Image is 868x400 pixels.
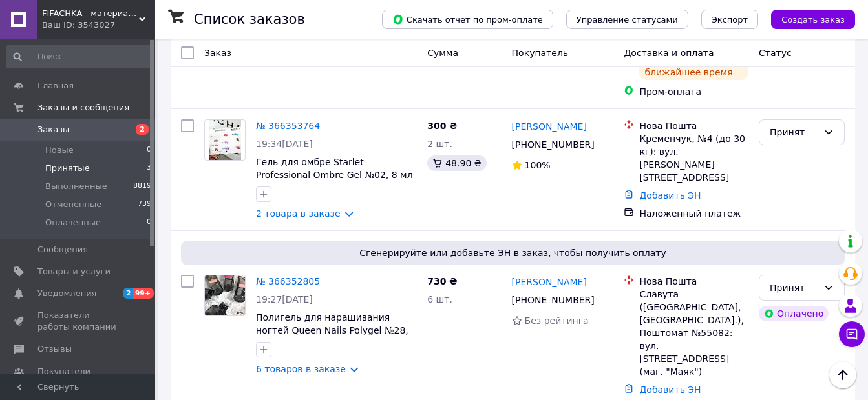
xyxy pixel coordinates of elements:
[392,14,543,25] span: Скачать отчет по пром-оплате
[639,207,748,220] div: Наложенный платеж
[639,385,701,395] a: Добавить ЭН
[525,160,551,170] span: 100%
[37,102,129,114] span: Заказы и сообщения
[509,291,597,309] div: [PHONE_NUMBER]
[256,294,313,305] span: 19:27[DATE]
[427,155,486,171] div: 48.90 ₴
[256,139,313,149] span: 19:34[DATE]
[37,343,72,355] span: Отзывы
[427,276,457,286] span: 730 ₴
[186,246,840,259] span: Сгенерируйте или добавьте ЭН в заказ, чтобы получить оплату
[138,199,151,210] span: 739
[204,275,246,316] a: Фото товару
[427,139,452,149] span: 2 шт.
[639,85,748,98] div: Пром-оплата
[701,10,758,29] button: Экспорт
[204,119,246,161] a: Фото товару
[256,35,341,45] a: 3 товара в заказе
[204,48,231,58] span: Заказ
[45,181,107,192] span: Выполненные
[512,48,569,58] span: Покупатель
[829,361,856,388] button: Наверх
[758,14,855,24] a: Создать заказ
[566,10,688,29] button: Управление статусами
[427,294,452,305] span: 6 шт.
[770,281,818,295] div: Принят
[194,12,305,27] h1: Список заказов
[639,119,748,132] div: Нова Пошта
[770,125,818,139] div: Принят
[639,132,748,184] div: Кременчук, №4 (до 30 кг): вул. [PERSON_NAME][STREET_ADDRESS]
[427,48,458,58] span: Сумма
[37,80,74,92] span: Главная
[45,145,74,156] span: Новые
[147,145,151,156] span: 0
[256,157,413,180] a: Гель для омбре Starlet Professional Ombre Gel №02, 8 мл
[512,275,587,288] a: [PERSON_NAME]
[147,217,151,228] span: 0
[639,275,748,288] div: Нова Пошта
[256,208,341,219] a: 2 товара в заказе
[209,120,241,160] img: Фото товару
[512,120,587,133] a: [PERSON_NAME]
[123,288,133,299] span: 2
[45,217,101,228] span: Оплаченные
[382,10,553,29] button: Скачать отчет по пром-оплате
[133,288,154,299] span: 99+
[37,266,111,277] span: Товары и услуги
[37,124,69,135] span: Заказы
[37,244,88,255] span: Сообщения
[759,48,792,58] span: Статус
[136,124,149,135] span: 2
[839,321,865,347] button: Чат с покупателем
[147,163,151,174] span: 3
[256,121,320,131] a: № 366353764
[205,275,245,315] img: Фото товару
[781,15,845,25] span: Создать заказ
[37,366,90,377] span: Покупатели
[6,45,153,68] input: Поиск
[525,315,589,326] span: Без рейтинга
[133,181,151,192] span: 8819
[712,15,748,25] span: Экспорт
[509,135,597,154] div: [PHONE_NUMBER]
[37,310,120,333] span: Показатели работы компании
[624,48,714,58] span: Доставка и оплата
[759,306,829,321] div: Оплачено
[45,199,101,210] span: Отмененные
[256,364,346,374] a: 6 товаров в заказе
[37,288,96,299] span: Уведомления
[45,163,90,174] span: Принятые
[771,10,855,29] button: Создать заказ
[42,8,139,19] span: FIFACHKA - материалы для маникюра, депиляции, парафинотерапии, ламинирования ресниц и бровей
[256,312,408,348] a: Полигель для наращивания ногтей Queen Nails Polygel №28, 30 мл
[427,121,457,131] span: 300 ₴
[256,276,320,286] a: № 366352805
[577,15,678,25] span: Управление статусами
[639,288,748,378] div: Славута ([GEOGRAPHIC_DATA], [GEOGRAPHIC_DATA].), Поштомат №55082: вул. [STREET_ADDRESS] (маг. "Ма...
[639,190,701,201] a: Добавить ЭН
[42,19,155,31] div: Ваш ID: 3543027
